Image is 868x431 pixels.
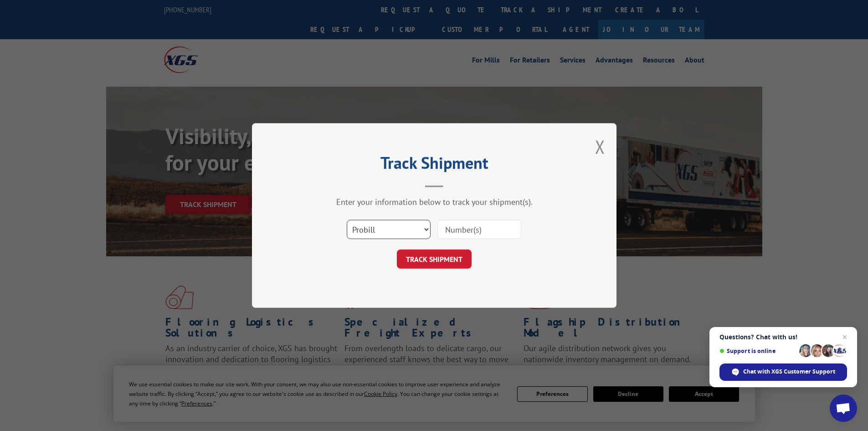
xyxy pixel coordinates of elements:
[719,333,847,341] span: Questions? Chat with us!
[839,332,850,343] span: Close chat
[397,249,472,269] button: TRACK SHIPMENT
[830,395,857,422] div: Open chat
[743,368,835,376] span: Chat with XGS Customer Support
[595,135,605,159] button: Close modal
[719,363,847,381] div: Chat with XGS Customer Support
[298,197,571,207] div: Enter your information below to track your shipment(s).
[437,220,521,239] input: Number(s)
[719,348,796,354] span: Support is online
[298,156,571,174] h2: Track Shipment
